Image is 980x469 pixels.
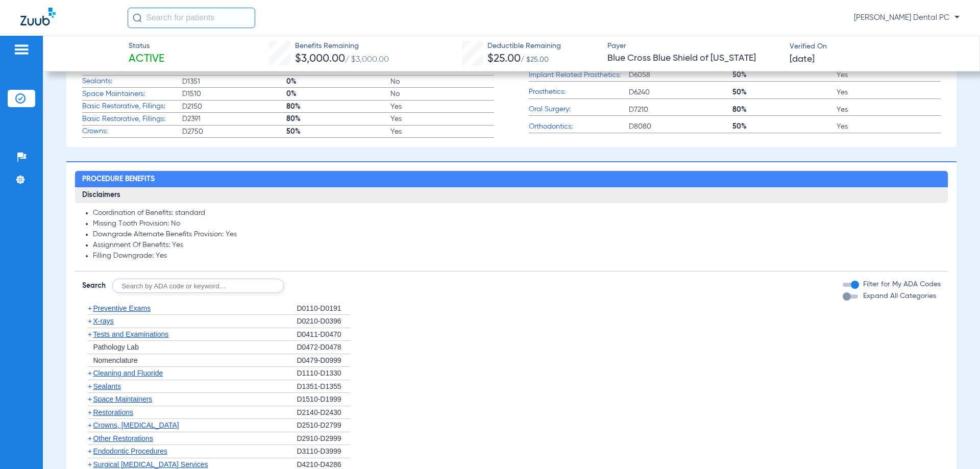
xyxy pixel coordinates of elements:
[82,281,106,291] span: Search
[93,434,153,442] span: Other Restorations
[297,406,350,419] div: D2140-D2430
[82,114,182,125] span: Basic Restorative, Fillings:
[286,89,390,99] span: 0%
[93,382,120,390] span: Sealants
[129,52,164,66] span: Active
[93,369,163,377] span: Cleaning and Fluoride
[837,121,941,132] span: Yes
[75,187,947,204] h3: Disclaimers
[93,356,137,364] span: Nomenclature
[629,105,733,115] span: D7210
[93,241,940,250] li: Assignment Of Benefits: Yes
[182,77,286,87] span: D1351
[82,126,182,137] span: Crowns:
[182,114,286,124] span: D2391
[790,53,815,66] span: [DATE]
[128,8,255,28] input: Search for patients
[93,304,151,312] span: Preventive Exams
[297,432,350,446] div: D2910-D2999
[629,70,733,80] span: D6058
[295,54,345,64] span: $3,000.00
[182,102,286,112] span: D2150
[861,279,941,290] label: Filter for My ADA Codes
[93,219,940,229] li: Missing Tooth Provision: No
[82,76,182,87] span: Sealants:
[297,445,350,458] div: D3110-D3999
[286,114,390,124] span: 80%
[88,421,92,429] span: +
[863,292,936,300] span: Expand All Categories
[629,87,733,97] span: D6240
[13,43,30,56] img: hamburger-icon
[390,114,495,124] span: Yes
[88,460,92,468] span: +
[837,87,941,97] span: Yes
[297,380,350,393] div: D1351-D1355
[182,89,286,99] span: D1510
[345,56,389,64] span: / $3,000.00
[182,127,286,137] span: D2750
[133,13,142,22] img: Search Icon
[88,447,92,455] span: +
[487,54,521,64] span: $25.00
[112,279,284,293] input: Search by ADA code or keyword…
[297,354,350,367] div: D0479-D0999
[88,395,92,403] span: +
[75,171,947,187] h2: Procedure Benefits
[88,330,92,338] span: +
[88,382,92,390] span: +
[837,105,941,115] span: Yes
[93,395,152,403] span: Space Maintainers
[521,56,549,63] span: / $25.00
[88,304,92,312] span: +
[790,41,963,52] span: Verified On
[529,121,629,132] span: Orthodontics:
[529,87,629,97] span: Prosthetics:
[390,77,495,87] span: No
[629,121,733,132] span: D8080
[297,393,350,406] div: D1510-D1999
[297,419,350,432] div: D2510-D2799
[607,52,781,65] span: Blue Cross Blue Shield of [US_STATE]
[93,330,168,338] span: Tests and Examinations
[297,328,350,341] div: D0411-D0470
[88,434,92,442] span: +
[297,302,350,315] div: D0110-D0191
[93,408,133,416] span: Restorations
[88,408,92,416] span: +
[837,70,941,80] span: Yes
[732,121,837,132] span: 50%
[297,367,350,380] div: D1110-D1330
[854,13,960,23] span: [PERSON_NAME] Dental PC
[732,87,837,97] span: 50%
[390,102,495,112] span: Yes
[82,101,182,112] span: Basic Restorative, Fillings:
[88,317,92,325] span: +
[487,41,561,52] span: Deductible Remaining
[390,127,495,137] span: Yes
[20,8,56,26] img: Zuub Logo
[297,315,350,328] div: D0210-D0396
[732,105,837,115] span: 80%
[286,77,390,87] span: 0%
[286,102,390,112] span: 80%
[607,41,781,52] span: Payer
[390,89,495,99] span: No
[93,460,208,468] span: Surgical [MEDICAL_DATA] Services
[93,230,940,239] li: Downgrade Alternate Benefits Provision: Yes
[286,127,390,137] span: 50%
[93,421,179,429] span: Crowns, [MEDICAL_DATA]
[88,369,92,377] span: +
[93,252,940,261] li: Filling Downgrade: Yes
[529,70,629,81] span: Implant Related Prosthetics:
[295,41,389,52] span: Benefits Remaining
[129,41,164,52] span: Status
[529,104,629,115] span: Oral Surgery:
[732,70,837,80] span: 50%
[93,343,139,351] span: Pathology Lab
[93,447,167,455] span: Endodontic Procedures
[93,317,113,325] span: X-rays
[82,89,182,100] span: Space Maintainers:
[93,209,940,218] li: Coordination of Benefits: standard
[297,341,350,354] div: D0472-D0478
